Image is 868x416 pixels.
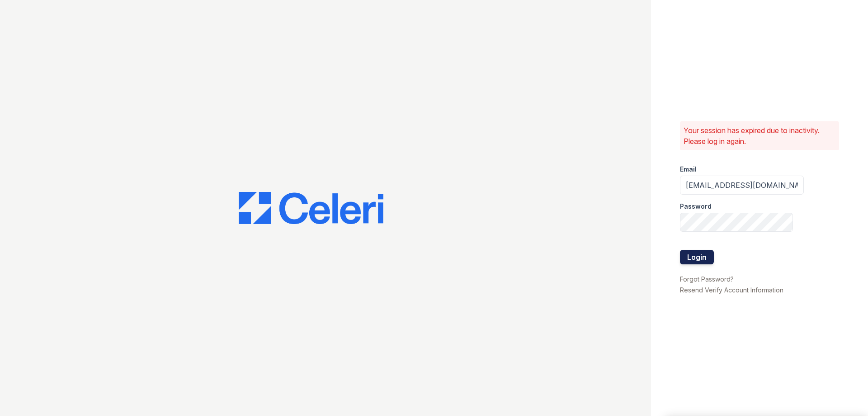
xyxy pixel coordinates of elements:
[680,250,714,264] button: Login
[239,192,383,225] img: CE_Logo_Blue-a8612792a0a2168367f1c8372b55b34899dd931a85d93a1a3d3e32e68fde9ad4.png
[684,125,835,147] p: Your session has expired due to inactivity. Please log in again.
[680,165,697,174] label: Email
[680,202,712,211] label: Password
[680,286,783,294] a: Resend Verify Account Information
[680,275,734,283] a: Forgot Password?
